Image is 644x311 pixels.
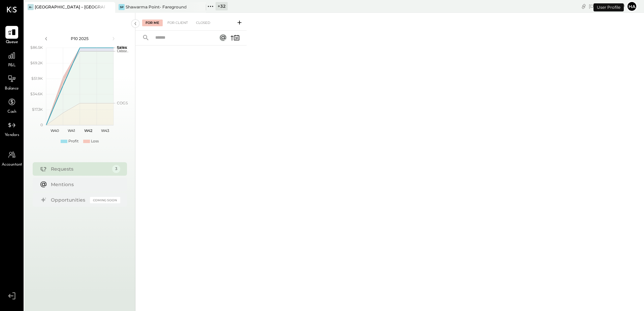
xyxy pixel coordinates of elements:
span: Queue [6,39,18,45]
div: A– [28,4,34,10]
text: 0 [40,123,43,127]
span: Cash [7,109,16,115]
text: $34.6K [30,92,43,96]
a: Balance [0,72,23,92]
text: W42 [84,128,92,133]
text: Sales [117,45,127,50]
div: [DATE] [589,3,625,9]
div: Requests [51,166,109,172]
a: Queue [0,26,23,45]
div: For Client [164,20,191,26]
div: 3 [112,165,120,173]
span: Vendors [5,132,19,138]
a: Cash [0,96,23,115]
div: SP [119,4,125,10]
div: Shawarma Point- Fareground [126,4,187,10]
div: Closed [193,20,214,26]
a: P&L [0,49,23,69]
span: Balance [5,86,19,92]
text: Labor [117,48,127,53]
button: Ha [626,1,637,12]
div: Mentions [51,181,117,188]
div: User Profile [593,3,624,11]
text: $51.9K [31,76,43,81]
div: Coming Soon [90,197,120,203]
div: Opportunities [51,197,87,203]
text: W43 [101,128,109,133]
div: For Me [142,20,163,26]
a: Vendors [0,119,23,138]
text: COGS [117,101,128,105]
text: $69.2K [30,61,43,65]
text: W40 [50,128,59,133]
div: [GEOGRAPHIC_DATA] – [GEOGRAPHIC_DATA] [35,4,105,10]
text: W41 [68,128,75,133]
div: Profit [68,139,78,144]
text: $17.3K [32,107,43,112]
div: copy link [580,3,587,10]
text: Occu... [117,48,128,53]
text: $86.5K [30,45,43,50]
div: + 32 [216,2,228,10]
span: Accountant [2,162,22,168]
div: Loss [91,139,99,144]
div: P10 2025 [51,36,108,41]
a: Accountant [0,148,23,168]
span: P&L [8,63,16,69]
